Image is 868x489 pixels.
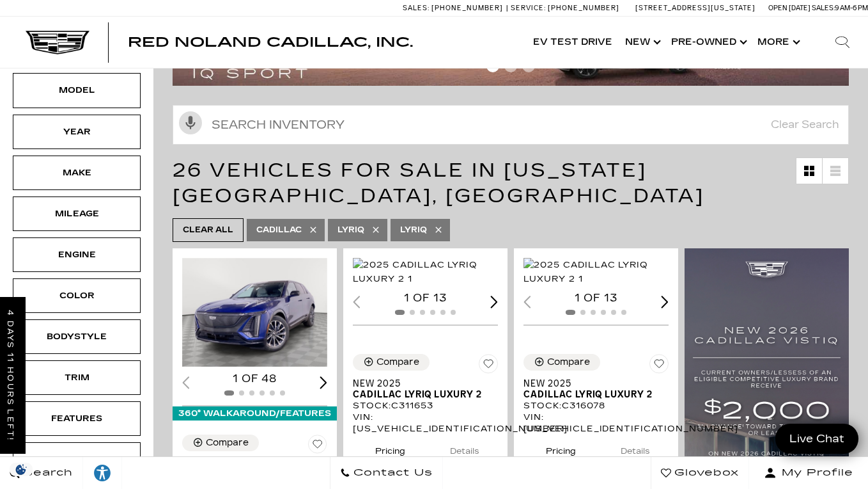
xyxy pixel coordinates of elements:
[45,248,109,262] div: Engine
[350,464,433,482] span: Contact Us
[13,196,141,231] div: MileageMileage
[173,406,337,421] div: 360° WalkAround/Features
[751,17,804,68] button: More
[523,291,669,305] div: 1 of 13
[661,296,669,308] div: Next slide
[619,17,665,68] a: New
[523,258,669,286] img: 2025 Cadillac LYRIQ Luxury 2 1
[403,4,506,12] a: Sales: [PHONE_NUMBER]
[665,17,751,68] a: Pre-Owned
[182,258,327,367] div: 1 / 2
[523,435,598,463] button: pricing tab
[45,166,109,180] div: Make
[173,105,849,145] input: Search Inventory
[511,4,546,12] span: Service:
[83,463,121,483] div: Explore your accessibility options
[330,457,443,489] a: Contact Us
[182,372,327,386] div: 1 of 48
[256,222,302,238] span: Cadillac
[13,115,141,149] div: YearYear
[651,457,749,489] a: Glovebox
[353,435,428,463] button: pricing tab
[353,291,498,305] div: 1 of 13
[635,4,756,12] a: [STREET_ADDRESS][US_STATE]
[45,83,109,97] div: Model
[20,464,73,482] span: Search
[523,378,669,400] a: New 2025Cadillac LYRIQ Luxury 2
[353,412,498,435] div: VIN: [US_VEHICLE_IDENTIFICATION_NUMBER]
[548,4,619,12] span: [PHONE_NUMBER]
[400,222,427,238] span: LYRIQ
[523,258,669,286] div: 1 / 2
[649,354,669,378] button: Save Vehicle
[523,412,669,435] div: VIN: [US_VEHICLE_IDENTIFICATION_NUMBER]
[527,17,619,68] a: EV Test Drive
[13,278,141,313] div: ColorColor
[13,401,141,436] div: FeaturesFeatures
[796,158,822,184] a: Grid View
[775,424,858,454] a: Live Chat
[777,464,853,482] span: My Profile
[128,36,413,49] a: Red Noland Cadillac, Inc.
[768,4,810,12] span: Open [DATE]
[45,371,109,385] div: Trim
[13,442,141,477] div: FueltypeFueltype
[835,4,868,12] span: 9 AM-6 PM
[45,125,109,139] div: Year
[403,4,430,12] span: Sales:
[13,319,141,354] div: BodystyleBodystyle
[183,222,233,238] span: Clear All
[671,464,739,482] span: Glovebox
[13,237,141,272] div: EngineEngine
[353,258,498,286] div: 1 / 2
[523,389,659,400] span: Cadillac LYRIQ Luxury 2
[353,378,488,389] span: New 2025
[83,457,122,489] a: Explore your accessibility options
[353,400,498,412] div: Stock : C311653
[376,357,419,368] div: Compare
[490,296,498,308] div: Next slide
[320,376,327,389] div: Next slide
[812,4,835,12] span: Sales:
[353,258,498,286] img: 2025 Cadillac LYRIQ Luxury 2 1
[128,35,413,50] span: Red Noland Cadillac, Inc.
[26,30,89,54] img: Cadillac Dark Logo with Cadillac White Text
[13,156,141,190] div: MakeMake
[479,354,498,378] button: Save Vehicle
[173,159,704,207] span: 26 Vehicles for Sale in [US_STATE][GEOGRAPHIC_DATA], [GEOGRAPHIC_DATA]
[598,435,672,463] button: details tab
[206,437,249,449] div: Compare
[817,17,868,68] div: Search
[523,354,600,371] button: Compare Vehicle
[182,435,259,451] button: Compare Vehicle
[6,463,36,476] img: Opt-Out Icon
[783,431,851,446] span: Live Chat
[308,435,327,459] button: Save Vehicle
[45,412,109,426] div: Features
[431,4,503,12] span: [PHONE_NUMBER]
[179,111,202,134] svg: Click to toggle on voice search
[13,360,141,395] div: TrimTrim
[6,463,36,476] section: Click to Open Cookie Consent Modal
[353,378,498,400] a: New 2025Cadillac LYRIQ Luxury 2
[45,289,109,303] div: Color
[45,453,109,467] div: Fueltype
[506,4,623,12] a: Service: [PHONE_NUMBER]
[353,389,488,400] span: Cadillac LYRIQ Luxury 2
[353,354,430,371] button: Compare Vehicle
[13,73,141,108] div: ModelModel
[749,457,868,489] button: Open user profile menu
[523,400,669,412] div: Stock : C316078
[45,330,109,344] div: Bodystyle
[428,435,502,463] button: details tab
[45,207,109,221] div: Mileage
[523,378,659,389] span: New 2025
[547,357,590,368] div: Compare
[182,258,327,367] img: 2025 Cadillac LYRIQ Sport 1 1
[337,222,364,238] span: Lyriq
